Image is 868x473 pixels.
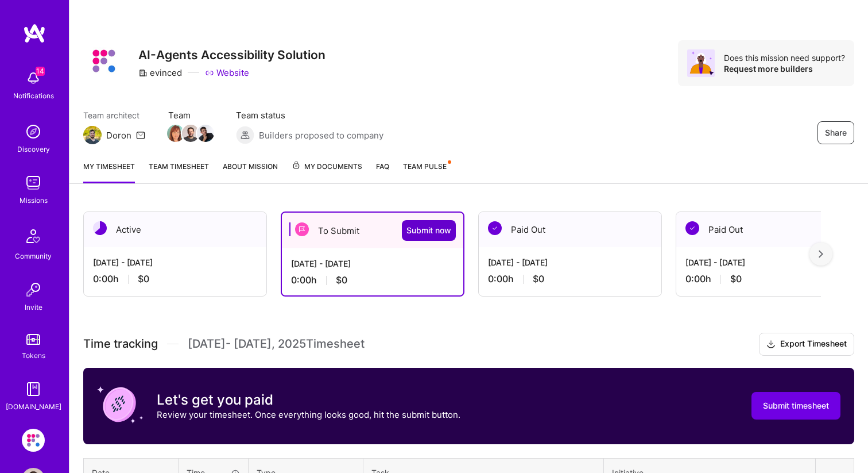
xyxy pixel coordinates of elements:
[759,333,854,356] button: Export Timesheet
[138,48,325,62] h3: AI-Agents Accessibility Solution
[533,273,544,285] span: $0
[97,382,143,428] img: coin
[817,121,854,144] button: Share
[22,120,45,143] img: discovery
[20,222,47,250] img: Community
[149,160,209,183] a: Team timesheet
[685,273,850,285] div: 0:00 h
[236,109,383,121] span: Team status
[223,160,278,183] a: About Mission
[167,125,184,142] img: Team Member Avatar
[15,250,52,262] div: Community
[23,23,46,44] img: logo
[685,256,850,268] div: [DATE] - [DATE]
[183,124,198,143] a: Team Member Avatar
[168,109,213,121] span: Team
[22,278,45,301] img: Invite
[22,67,45,90] img: bell
[13,90,54,102] div: Notifications
[22,429,45,452] img: Evinced: AI-Agents Accessibility Solution
[83,160,135,183] a: My timesheet
[685,221,699,235] img: Paid Out
[83,337,158,351] span: Time tracking
[83,126,102,144] img: Team Architect
[136,130,145,140] i: icon Mail
[488,273,652,285] div: 0:00 h
[282,213,463,248] div: To Submit
[205,67,249,79] a: Website
[168,124,183,143] a: Team Member Avatar
[157,409,460,421] p: Review your timesheet. Once everything looks good, hit the submit button.
[236,126,254,144] img: Builders proposed to company
[198,124,213,143] a: Team Member Avatar
[138,273,149,285] span: $0
[22,171,45,194] img: teamwork
[292,160,362,183] a: My Documents
[6,401,61,413] div: [DOMAIN_NAME]
[138,67,182,79] div: evinced
[182,125,199,142] img: Team Member Avatar
[724,52,845,63] div: Does this mission need support?
[83,109,145,121] span: Team architect
[83,40,125,82] img: Company Logo
[93,256,257,268] div: [DATE] - [DATE]
[676,212,859,247] div: Paid Out
[295,222,309,236] img: To Submit
[93,221,107,235] img: Active
[403,162,447,171] span: Team Pulse
[157,391,460,409] h3: Let's get you paid
[488,256,652,268] div: [DATE] - [DATE]
[84,212,266,247] div: Active
[336,274,347,286] span: $0
[291,257,454,270] div: [DATE] - [DATE]
[763,400,829,412] span: Submit timesheet
[488,221,502,235] img: Paid Out
[138,68,148,78] i: icon CompanyGray
[479,212,661,247] div: Paid Out
[197,125,214,142] img: Team Member Avatar
[259,129,383,141] span: Builders proposed to company
[291,274,454,286] div: 0:00 h
[403,160,450,183] a: Team Pulse
[22,378,45,401] img: guide book
[26,334,40,345] img: tokens
[93,273,257,285] div: 0:00 h
[825,127,847,139] span: Share
[19,429,48,452] a: Evinced: AI-Agents Accessibility Solution
[106,129,131,141] div: Doron
[17,143,50,155] div: Discovery
[22,349,45,362] div: Tokens
[36,67,45,76] span: 14
[292,160,362,173] span: My Documents
[402,220,456,241] button: Submit now
[724,63,845,74] div: Request more builders
[766,339,776,351] i: icon Download
[20,194,48,206] div: Missions
[819,250,823,258] img: right
[730,273,742,285] span: $0
[751,392,840,420] button: Submit timesheet
[188,337,365,351] span: [DATE] - [DATE] , 2025 Timesheet
[687,49,715,77] img: Avatar
[25,301,42,313] div: Invite
[376,160,389,183] a: FAQ
[406,225,451,236] span: Submit now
